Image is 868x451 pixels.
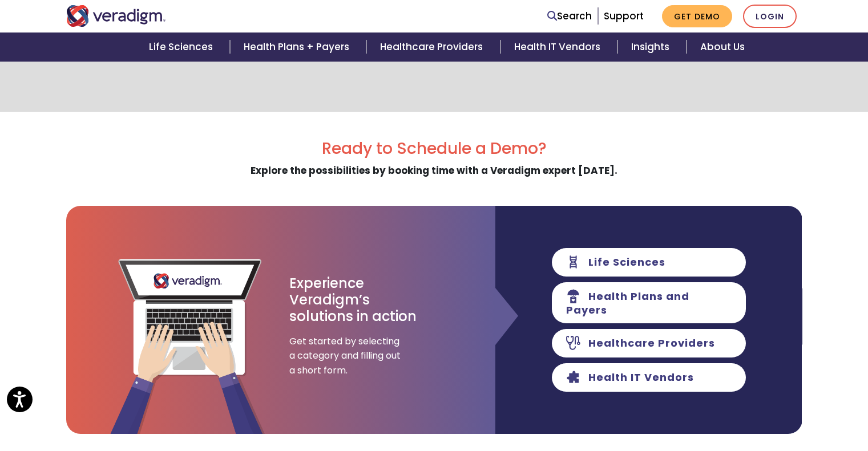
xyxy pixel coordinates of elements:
a: Search [547,9,592,24]
img: Veradigm logo [66,5,166,27]
span: Get started by selecting a category and filling out a short form. [289,334,403,378]
a: Healthcare Providers [366,32,500,62]
a: Support [604,9,644,23]
strong: Explore the possibilities by booking time with a Veradigm expert [DATE]. [251,164,617,177]
h2: Ready to Schedule a Demo? [66,139,802,159]
a: Life Sciences [135,32,230,62]
a: Health IT Vendors [500,32,617,62]
a: About Us [687,32,758,62]
a: Get Demo [662,5,732,27]
h3: Experience Veradigm’s solutions in action [289,275,418,324]
a: Insights [617,32,687,62]
a: Health Plans + Payers [230,32,366,62]
a: Login [743,5,797,28]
